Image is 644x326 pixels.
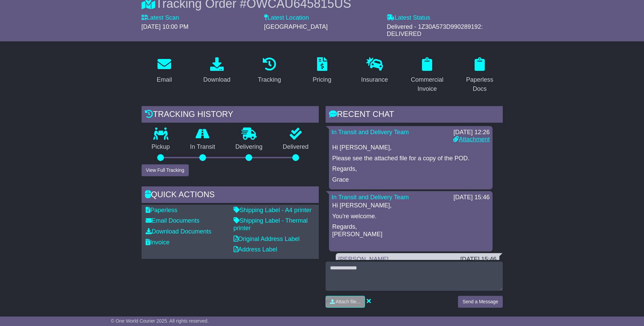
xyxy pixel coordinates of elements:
div: [DATE] 15:46 [454,194,490,201]
div: Download [203,75,231,84]
div: Tracking history [142,106,319,124]
div: [DATE] 12:26 [453,129,490,136]
p: Grace [332,176,489,184]
button: View Full Tracking [142,164,189,176]
a: Commercial Invoice [404,55,450,96]
label: Latest Scan [142,14,179,22]
p: In Transit [180,143,225,151]
div: Tracking [258,75,281,84]
div: Paperless Docs [461,75,498,94]
p: Please see the attached file for a copy of the POD. [332,155,489,162]
a: Address Label [234,246,277,253]
a: Download [199,55,235,87]
a: Invoice [146,239,170,246]
div: [DATE] 15:46 [460,256,497,263]
a: Original Address Label [234,236,300,242]
a: Shipping Label - Thermal printer [234,217,308,231]
p: You're welcome. [332,213,489,220]
a: Email Documents [146,217,200,224]
button: Send a Message [458,296,502,308]
label: Latest Status [387,14,430,22]
a: Email [152,55,176,87]
a: Paperless Docs [457,55,503,96]
a: Shipping Label - A4 printer [234,207,312,213]
a: Attachment [453,136,490,143]
a: Insurance [357,55,392,87]
div: Quick Actions [142,186,319,205]
div: Email [157,75,172,84]
span: © One World Courier 2025. All rights reserved. [111,318,209,324]
div: RECENT CHAT [326,106,503,124]
a: In Transit and Delivery Team [332,194,409,201]
div: Commercial Invoice [409,75,446,94]
a: Tracking [253,55,285,87]
a: In Transit and Delivery Team [332,129,409,136]
span: [GEOGRAPHIC_DATA] [264,23,328,30]
p: Delivered [273,143,319,151]
p: Regards, [332,165,489,173]
span: Delivered - 1Z30A573D990289192: DELIVERED [387,23,483,38]
a: [PERSON_NAME] [338,256,389,263]
a: Paperless [146,207,178,213]
p: Hi [PERSON_NAME], [332,202,489,209]
div: Pricing [313,75,331,84]
p: Hi [PERSON_NAME], [332,144,489,151]
span: [DATE] 10:00 PM [142,23,189,30]
a: Pricing [308,55,336,87]
p: Pickup [142,143,180,151]
p: Regards, [PERSON_NAME] [332,223,489,238]
div: Insurance [361,75,388,84]
p: Delivering [225,143,273,151]
a: Download Documents [146,228,211,235]
label: Latest Location [264,14,309,22]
